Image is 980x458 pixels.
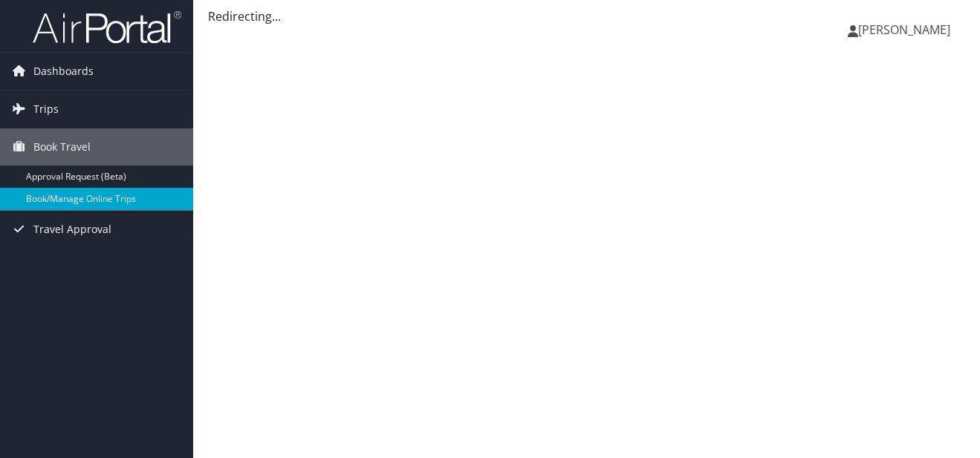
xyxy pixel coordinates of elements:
span: Book Travel [33,128,91,166]
div: Redirecting... [208,7,965,25]
span: [PERSON_NAME] [858,22,950,38]
span: Travel Approval [33,211,111,248]
img: airportal-logo.png [33,10,181,45]
a: [PERSON_NAME] [848,7,965,52]
span: Dashboards [33,53,94,90]
span: Trips [33,91,59,128]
